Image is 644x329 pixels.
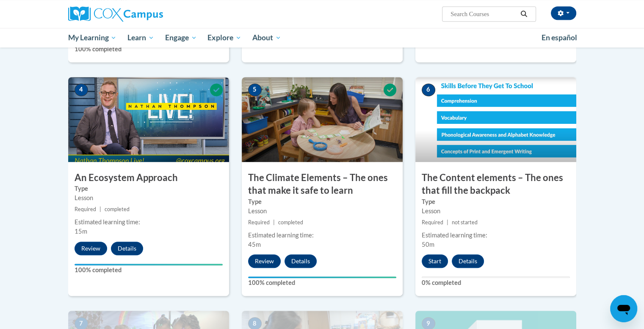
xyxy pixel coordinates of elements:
img: Course Image [68,77,229,162]
label: 100% completed [75,265,223,275]
span: completed [105,206,130,212]
span: 15m [75,228,87,235]
div: Lesson [75,193,223,203]
h3: The Content elements – The ones that fill the backpack [415,171,576,198]
div: Your progress [75,264,223,265]
span: Required [422,219,443,226]
iframe: Button to launch messaging window [610,295,637,322]
label: 100% completed [248,278,396,287]
a: En español [536,29,583,47]
label: Type [422,197,570,206]
div: Your progress [248,276,396,278]
h3: The Climate Elements – The ones that make it safe to learn [242,171,403,198]
input: Search Courses [450,9,517,19]
span: My Learning [68,33,116,43]
span: About [252,33,281,43]
a: Explore [202,28,247,47]
a: Engage [160,28,202,47]
span: 50m [422,241,434,248]
button: Review [75,242,107,255]
button: Search [517,9,530,19]
img: Course Image [415,77,576,162]
label: Type [75,184,223,193]
span: not started [452,219,478,226]
label: Type [248,197,396,206]
img: Course Image [242,77,403,162]
div: Lesson [248,206,396,216]
div: Estimated learning time: [75,217,223,227]
span: 6 [422,84,435,96]
span: | [447,219,448,226]
span: Engage [165,33,197,43]
span: 5 [248,84,262,96]
span: | [273,219,275,226]
a: About [247,28,287,47]
img: Cox Campus [68,6,163,22]
span: Required [75,206,96,212]
span: Required [248,219,270,226]
button: Details [285,254,317,268]
a: Learn [122,28,160,47]
label: 0% completed [422,278,570,287]
span: Learn [127,33,154,43]
button: Details [452,254,484,268]
a: My Learning [63,28,122,47]
span: En español [542,33,577,42]
label: 100% completed [75,45,223,54]
div: Estimated learning time: [422,231,570,240]
button: Account Settings [551,6,576,20]
button: Start [422,254,448,268]
a: Cox Campus [68,6,229,22]
h3: An Ecosystem Approach [68,171,229,184]
span: 45m [248,241,261,248]
span: | [100,206,101,212]
div: Lesson [422,206,570,216]
button: Details [111,242,143,255]
div: Main menu [55,28,589,47]
div: Estimated learning time: [248,231,396,240]
span: Explore [207,33,241,43]
button: Review [248,254,281,268]
span: 4 [75,84,88,96]
span: completed [278,219,303,226]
